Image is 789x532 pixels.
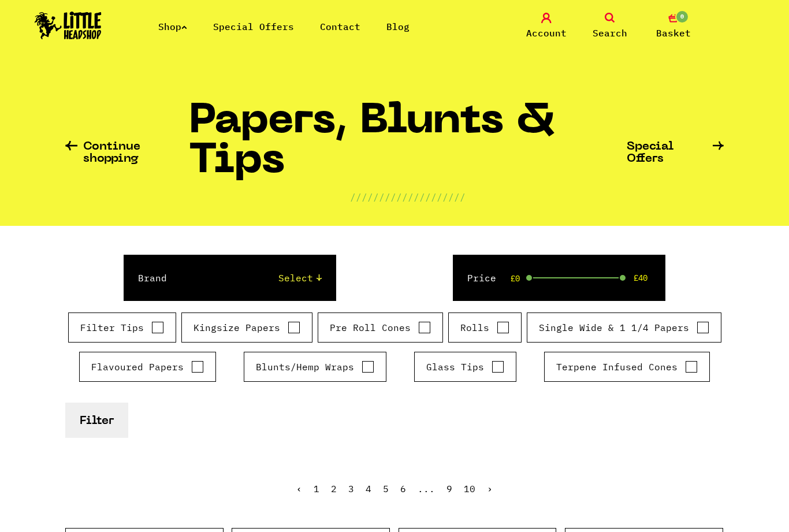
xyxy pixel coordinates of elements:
[426,360,504,374] label: Glass Tips
[675,10,689,24] span: 0
[35,12,102,39] img: Little Head Shop Logo
[386,21,410,32] a: Blog
[65,141,189,165] a: Continue shopping
[331,483,337,494] a: 2
[593,26,627,40] span: Search
[330,321,431,334] label: Pre Roll Cones
[539,321,709,334] label: Single Wide & 1 1/4 Papers
[464,483,475,494] a: 10
[193,321,300,334] label: Kingsize Papers
[460,321,509,334] label: Rolls
[256,360,374,374] label: Blunts/Hemp Wraps
[400,483,406,494] a: 6
[645,13,702,40] a: 0 Basket
[634,273,647,282] span: £40
[418,483,435,494] span: ...
[348,483,354,494] a: 3
[581,13,639,40] a: Search
[487,483,493,494] a: Next »
[65,403,128,438] button: Filter
[213,21,294,32] a: Special Offers
[383,483,389,494] a: 5
[296,483,302,494] span: ‹
[320,21,360,32] a: Contact
[80,321,164,334] label: Filter Tips
[158,21,187,32] a: Shop
[314,483,319,494] span: 1
[526,26,567,40] span: Account
[350,190,466,204] p: ////////////////////
[467,271,496,285] label: Price
[511,274,520,283] span: £0
[627,141,724,165] a: Special Offers
[296,484,302,493] li: « Previous
[138,271,167,285] label: Brand
[189,102,627,190] h1: Papers, Blunts & Tips
[556,360,698,374] label: Terpene Infused Cones
[446,483,452,494] a: 9
[91,360,204,374] label: Flavoured Papers
[656,26,691,40] span: Basket
[366,483,371,494] a: 4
